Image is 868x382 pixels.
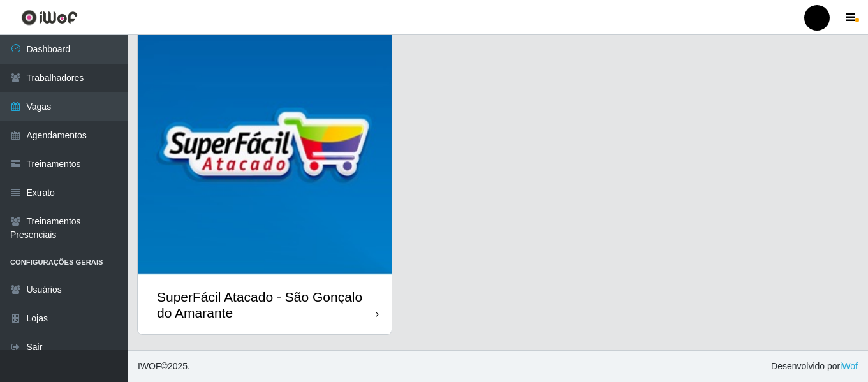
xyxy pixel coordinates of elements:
[138,22,392,334] a: SuperFácil Atacado - São Gonçalo do Amarante
[138,22,392,276] img: cardImg
[157,289,376,321] div: SuperFácil Atacado - São Gonçalo do Amarante
[771,360,858,373] span: Desenvolvido por
[138,360,190,373] span: © 2025 .
[21,10,78,26] img: CoreUI Logo
[138,361,161,371] span: IWOF
[840,361,858,371] a: iWof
